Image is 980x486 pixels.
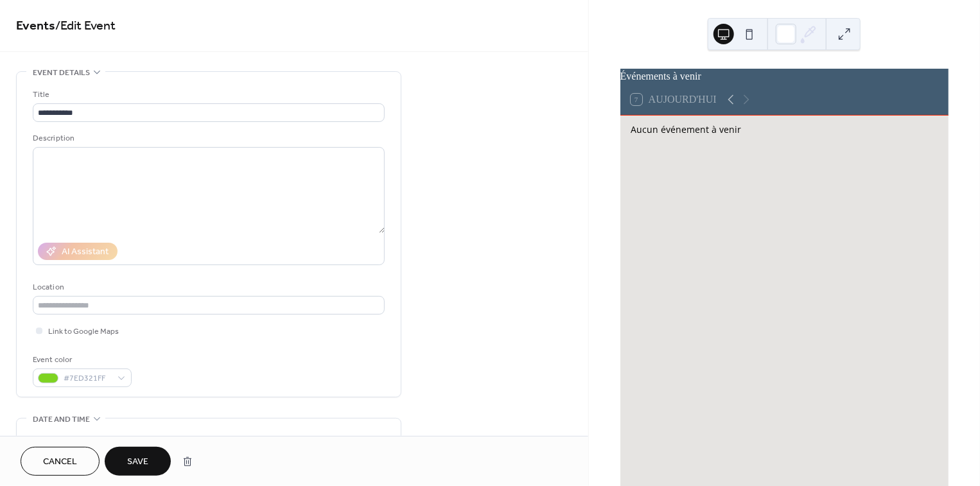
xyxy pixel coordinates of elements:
a: Events [16,14,55,39]
div: Description [33,132,382,145]
div: Location [33,281,382,294]
div: Aucun événement à venir [631,123,938,135]
div: Event color [33,353,129,367]
span: Date and time [33,413,90,426]
div: Événements à venir [620,69,949,84]
span: Cancel [43,456,77,469]
button: Save [105,447,171,476]
div: End date [215,435,251,448]
span: Event details [33,66,90,80]
div: Start date [33,435,73,448]
span: Save [127,456,148,469]
span: #7ED321FF [64,372,111,386]
span: / Edit Event [55,14,116,39]
div: Title [33,88,382,101]
span: Link to Google Maps [48,325,119,339]
button: Cancel [21,447,100,476]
